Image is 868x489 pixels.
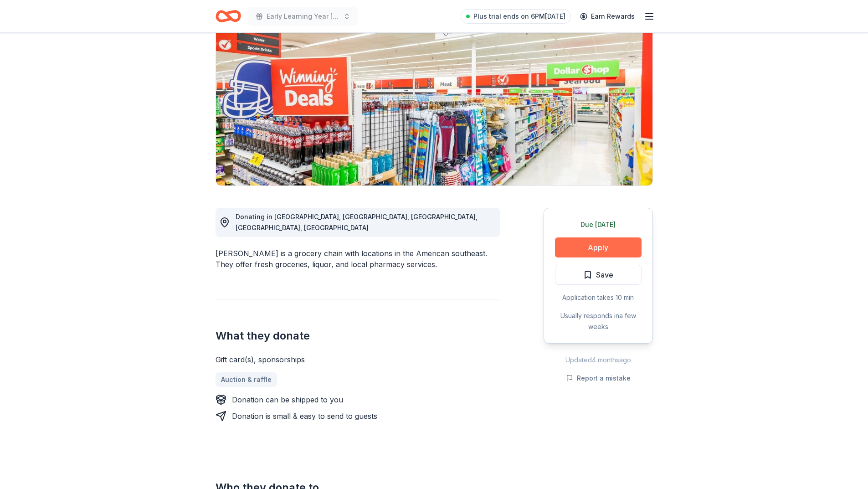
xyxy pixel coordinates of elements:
a: Plus trial ends on 6PM[DATE] [461,9,571,24]
button: Report a mistake [566,373,631,384]
a: Auction & raffle [216,372,277,387]
a: Earn Rewards [575,8,640,25]
div: Due [DATE] [555,219,642,230]
span: Plus trial ends on 6PM[DATE] [473,11,565,22]
button: Save [555,265,642,285]
div: Donation can be shipped to you [232,394,343,405]
div: [PERSON_NAME] is a grocery chain with locations in the American southeast. They offer fresh groce... [216,248,500,270]
button: Early Learning Year [DATE]-[DATE] Fall Festival and Yard Sale [248,7,358,26]
div: Donation is small & easy to send to guests [232,411,377,422]
span: Donating in [GEOGRAPHIC_DATA], [GEOGRAPHIC_DATA], [GEOGRAPHIC_DATA], [GEOGRAPHIC_DATA], [GEOGRAPH... [236,213,478,232]
button: Apply [555,237,642,257]
div: Gift card(s), sponsorships [216,354,500,365]
span: Save [596,269,613,281]
a: Home [216,5,241,27]
div: Updated 4 months ago [544,355,653,365]
img: Image for Winn-Dixie [216,11,652,185]
div: Application takes 10 min [555,292,642,303]
span: Early Learning Year [DATE]-[DATE] Fall Festival and Yard Sale [267,11,339,22]
div: Usually responds in a few weeks [555,310,642,332]
h2: What they donate [216,329,500,343]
